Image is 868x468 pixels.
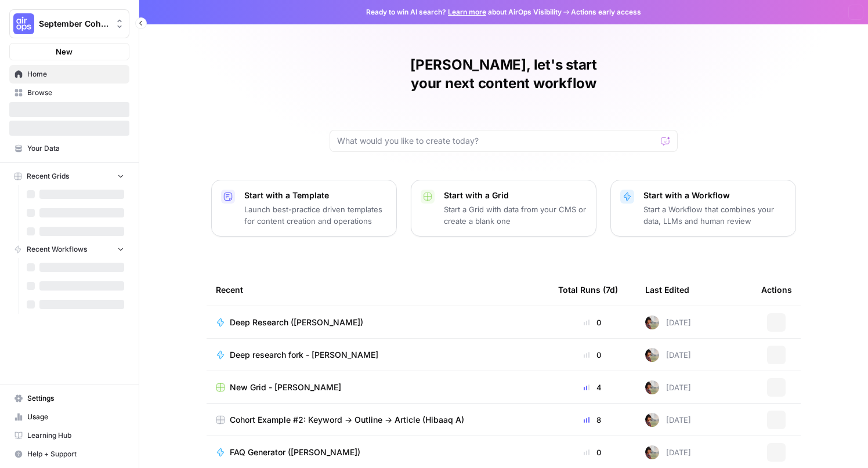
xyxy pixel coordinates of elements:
[9,43,129,60] button: New
[643,190,786,201] p: Start with a Workflow
[337,135,656,147] input: What would you like to create today?
[230,447,360,458] span: FAQ Generator ([PERSON_NAME])
[330,56,678,93] h1: [PERSON_NAME], let's start your next content workflow
[645,380,659,394] img: vhcss6fui7gopbnba71r9qo3omld
[27,88,124,98] span: Browse
[244,190,387,201] p: Start with a Template
[13,13,34,34] img: September Cohort Logo
[27,430,124,441] span: Learning Hub
[9,426,129,445] a: Learning Hub
[444,190,587,201] p: Start with a Grid
[9,241,129,258] button: Recent Workflows
[645,413,659,427] img: vhcss6fui7gopbnba71r9qo3omld
[558,414,627,426] div: 8
[610,180,796,237] button: Start with a WorkflowStart a Workflow that combines your data, LLMs and human review
[27,449,124,459] span: Help + Support
[645,348,659,362] img: vhcss6fui7gopbnba71r9qo3omld
[411,180,596,237] button: Start with a GridStart a Grid with data from your CMS or create a blank one
[571,7,641,17] span: Actions early access
[645,315,691,329] div: [DATE]
[244,204,387,227] p: Launch best-practice driven templates for content creation and operations
[761,274,792,306] div: Actions
[9,445,129,463] button: Help + Support
[211,180,397,237] button: Start with a TemplateLaunch best-practice driven templates for content creation and operations
[643,204,786,227] p: Start a Workflow that combines your data, LLMs and human review
[558,317,627,328] div: 0
[230,349,378,361] span: Deep research fork - [PERSON_NAME]
[216,447,540,458] a: FAQ Generator ([PERSON_NAME])
[645,315,659,329] img: vhcss6fui7gopbnba71r9qo3omld
[216,382,540,393] a: New Grid - [PERSON_NAME]
[9,139,129,158] a: Your Data
[27,171,69,182] span: Recent Grids
[558,349,627,361] div: 0
[558,447,627,458] div: 0
[230,382,341,393] span: New Grid - [PERSON_NAME]
[27,393,124,404] span: Settings
[645,274,689,306] div: Last Edited
[444,204,587,227] p: Start a Grid with data from your CMS or create a blank one
[9,65,129,84] a: Home
[558,382,627,393] div: 4
[27,244,87,255] span: Recent Workflows
[27,69,124,79] span: Home
[216,274,540,306] div: Recent
[645,445,659,459] img: vhcss6fui7gopbnba71r9qo3omld
[230,414,464,426] span: Cohort Example #2: Keyword -> Outline -> Article (Hibaaq A)
[216,414,540,426] a: Cohort Example #2: Keyword -> Outline -> Article (Hibaaq A)
[9,168,129,185] button: Recent Grids
[216,317,540,328] a: Deep Research ([PERSON_NAME])
[230,317,363,328] span: Deep Research ([PERSON_NAME])
[56,46,73,57] span: New
[27,143,124,154] span: Your Data
[645,413,691,427] div: [DATE]
[9,408,129,426] a: Usage
[645,348,691,362] div: [DATE]
[448,8,486,16] a: Learn more
[366,7,562,17] span: Ready to win AI search? about AirOps Visibility
[39,18,109,30] span: September Cohort
[645,380,691,394] div: [DATE]
[9,389,129,408] a: Settings
[9,9,129,38] button: Workspace: September Cohort
[9,84,129,102] a: Browse
[558,274,618,306] div: Total Runs (7d)
[216,349,540,361] a: Deep research fork - [PERSON_NAME]
[645,445,691,459] div: [DATE]
[27,412,124,422] span: Usage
